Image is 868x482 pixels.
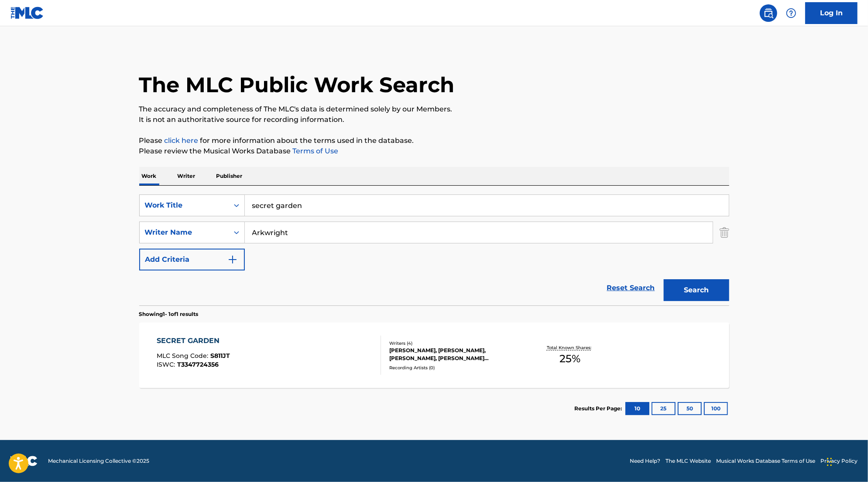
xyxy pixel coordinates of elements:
p: Work [139,167,159,185]
div: Writer Name [145,227,223,238]
a: The MLC Website [666,457,711,465]
a: Musical Works Database Terms of Use [716,457,815,465]
div: SECRET GARDEN [157,336,230,346]
p: Showing 1 - 1 of 1 results [139,310,199,318]
a: Reset Search [603,278,659,298]
span: S811JT [210,352,230,360]
span: Mechanical Licensing Collective © 2025 [48,457,149,465]
div: [PERSON_NAME], [PERSON_NAME], [PERSON_NAME], [PERSON_NAME] [PERSON_NAME] [389,347,521,362]
img: logo [10,456,38,466]
p: Publisher [214,167,245,185]
button: Search [664,279,729,301]
button: 10 [625,402,649,415]
button: 50 [678,402,702,415]
p: It is not an authoritative source for recording information. [139,114,729,125]
button: Add Criteria [139,249,245,270]
a: SECRET GARDENMLC Song Code:S811JTISWC:T3347724356Writers (4)[PERSON_NAME], [PERSON_NAME], [PERSON... [139,322,729,388]
a: Log In [805,2,858,24]
span: ISWC : [157,361,177,368]
img: help [786,8,796,18]
a: Public Search [760,4,777,22]
button: 25 [652,402,676,415]
div: Writers ( 4 ) [389,340,521,347]
h1: The MLC Public Work Search [139,72,455,98]
div: Recording Artists ( 0 ) [389,364,521,371]
form: Search Form [139,194,729,305]
span: T3347724356 [177,361,219,368]
div: Work Title [145,200,223,211]
button: 100 [704,402,728,415]
p: Please review the Musical Works Database [139,146,729,156]
span: MLC Song Code : [157,352,210,360]
div: Drag [827,449,832,475]
p: The accuracy and completeness of The MLC's data is determined solely by our Members. [139,104,729,114]
div: Help [782,4,800,22]
a: Privacy Policy [820,457,858,465]
img: search [763,8,774,18]
a: click here [165,136,199,145]
img: Delete Criterion [720,222,729,243]
span: 25 % [559,351,580,367]
p: Total Known Shares: [547,344,594,351]
img: 9d2ae6d4665cec9f34b9.svg [227,254,238,265]
iframe: Chat Widget [824,440,868,482]
a: Terms of Use [291,147,339,155]
p: Writer [175,167,198,185]
a: Need Help? [630,457,660,465]
p: Results Per Page: [575,405,624,413]
p: Please for more information about the terms used in the database. [139,135,729,146]
img: MLC Logo [10,7,44,19]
